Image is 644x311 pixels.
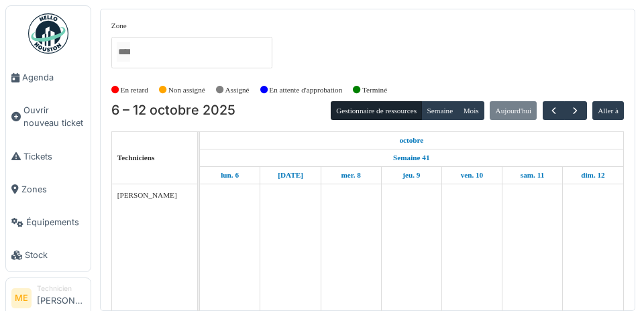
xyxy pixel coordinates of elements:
[117,153,155,162] span: Techniciens
[390,149,433,166] a: Semaine 41
[23,150,85,163] span: Tickets
[111,20,127,32] label: Zone
[543,101,565,121] button: Précédent
[274,167,307,184] a: 7 octobre 2025
[592,101,624,120] button: Aller à
[21,183,85,196] span: Zones
[269,84,342,96] label: En attente d'approbation
[458,167,487,184] a: 10 octobre 2025
[217,167,242,184] a: 6 octobre 2025
[6,173,91,206] a: Zones
[458,101,484,120] button: Mois
[22,71,85,84] span: Agenda
[490,101,537,120] button: Aujourd'hui
[117,42,130,62] input: Tous
[6,140,91,173] a: Tickets
[26,216,85,229] span: Équipements
[121,84,148,96] label: En retard
[6,206,91,239] a: Équipements
[117,191,177,199] span: [PERSON_NAME]
[362,84,387,96] label: Terminé
[6,94,91,139] a: Ouvrir nouveau ticket
[399,167,423,184] a: 9 octobre 2025
[564,101,586,121] button: Suivant
[111,103,235,119] h2: 6 – 12 octobre 2025
[578,167,608,184] a: 12 octobre 2025
[421,101,458,120] button: Semaine
[23,104,85,129] span: Ouvrir nouveau ticket
[331,101,422,120] button: Gestionnaire de ressources
[517,167,547,184] a: 11 octobre 2025
[28,13,68,54] img: Badge_color-CXgf-gQk.svg
[11,288,32,308] li: ME
[337,167,364,184] a: 8 octobre 2025
[168,84,205,96] label: Non assigné
[25,249,85,261] span: Stock
[396,132,427,149] a: 6 octobre 2025
[6,239,91,271] a: Stock
[6,61,91,94] a: Agenda
[225,84,250,96] label: Assigné
[37,284,85,294] div: Technicien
